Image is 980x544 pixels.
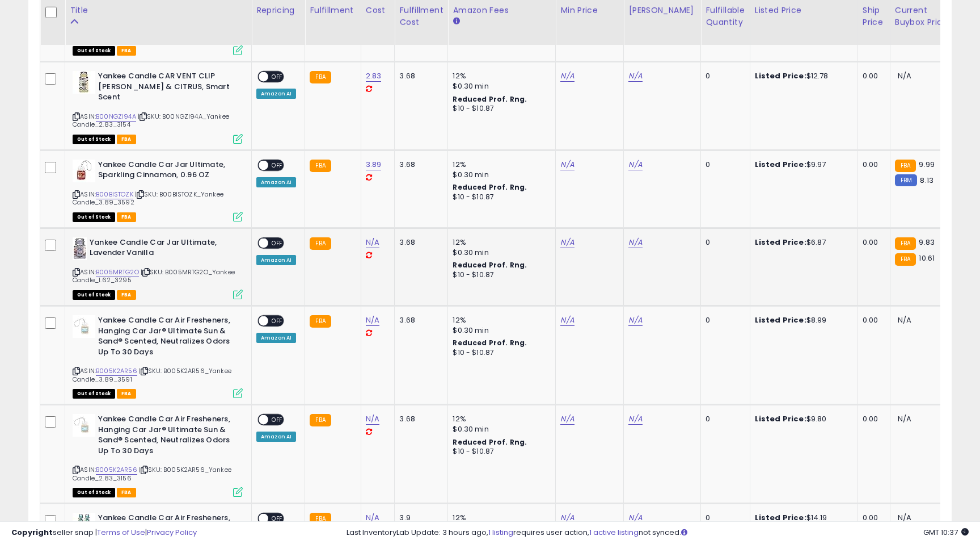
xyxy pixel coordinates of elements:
div: $10 - $10.87 [453,447,547,457]
a: 2.83 [366,70,382,82]
div: 0 [706,315,741,325]
div: Amazon AI [256,89,296,99]
div: 0 [706,414,741,424]
div: Fulfillment Cost [399,4,443,28]
div: 12% [453,237,547,248]
div: 0.00 [863,71,881,81]
a: N/A [560,237,574,248]
div: Title [70,4,247,16]
span: | SKU: B005K2AR56_Yankee Candle_3.89_3591 [73,366,231,383]
span: 10.61 [919,253,935,263]
div: Repricing [256,4,300,16]
small: FBM [895,174,917,186]
div: ASIN: [73,237,243,298]
div: 12% [453,315,547,325]
div: 0.00 [863,160,881,170]
div: Fulfillment [310,4,356,16]
div: [PERSON_NAME] [628,4,696,16]
span: FBA [117,488,136,497]
span: FBA [117,290,136,300]
div: Current Buybox Price [895,4,953,28]
a: 1 listing [488,527,513,538]
b: Listed Price: [755,413,806,424]
b: Reduced Prof. Rng. [453,437,527,447]
span: 2025-09-15 10:37 GMT [923,527,969,538]
div: 0 [706,71,741,81]
small: FBA [895,237,916,250]
div: Amazon AI [256,432,296,442]
a: B005MRTG2O [96,267,139,277]
div: Amazon AI [256,177,296,187]
a: B005K2AR56 [96,465,137,475]
b: Reduced Prof. Rng. [453,338,527,348]
a: N/A [628,315,642,326]
div: 3.68 [399,71,439,81]
div: Cost [366,4,390,16]
span: | SKU: B005K2AR56_Yankee Candle_2.83_3156 [73,465,231,482]
span: OFF [268,72,286,82]
div: Last InventoryLab Update: 3 hours ago, requires user action, not synced. [347,528,969,538]
a: N/A [628,237,642,248]
div: 3.68 [399,414,439,424]
small: FBA [895,160,916,172]
b: Yankee Candle Car Jar Ultimate, Lavender Vanilla [90,237,227,261]
div: ASIN: [73,414,243,496]
div: 0.00 [863,414,881,424]
div: ASIN: [73,315,243,397]
a: 3.89 [366,159,382,170]
small: FBA [310,315,331,328]
div: $0.30 min [453,81,547,91]
span: 9.99 [919,159,935,170]
div: Amazon AI [256,333,296,343]
span: FBA [117,212,136,222]
img: 31M2W2rhFcL._SL40_.jpg [73,315,95,338]
a: N/A [560,413,574,425]
small: FBA [310,160,331,172]
div: Amazon AI [256,255,296,265]
span: OFF [268,415,286,425]
div: 0 [706,160,741,170]
a: 1 active listing [589,527,639,538]
b: Yankee Candle Car Air Fresheners, Hanging Car Jar® Ultimate Sun & Sand® Scented, Neutralizes Odor... [98,414,236,459]
div: 3.68 [399,315,439,325]
small: FBA [310,71,331,83]
small: Amazon Fees. [453,16,459,26]
span: | SKU: B00BISTOZK_Yankee Candle_3.89_3592 [73,190,223,207]
div: $10 - $10.87 [453,348,547,358]
div: $9.80 [755,414,849,424]
span: All listings that are currently out of stock and unavailable for purchase on Amazon [73,488,115,497]
span: 9.83 [919,237,935,248]
a: N/A [560,70,574,82]
div: $12.78 [755,71,849,81]
div: 12% [453,414,547,424]
div: Min Price [560,4,619,16]
span: N/A [898,413,911,424]
img: 31M2W2rhFcL._SL40_.jpg [73,414,95,437]
span: All listings that are currently out of stock and unavailable for purchase on Amazon [73,389,115,399]
div: ASIN: [73,71,243,143]
a: B00NGZI94A [96,112,136,122]
b: Yankee Candle Car Jar Ultimate, Sparkling Cinnamon, 0.96 OZ [98,160,236,183]
span: N/A [898,70,911,81]
div: $0.30 min [453,248,547,258]
span: All listings that are currently out of stock and unavailable for purchase on Amazon [73,135,115,144]
span: FBA [117,135,136,144]
b: Yankee Candle Car Air Fresheners, Hanging Car Jar® Ultimate Sun & Sand® Scented, Neutralizes Odor... [98,315,236,360]
a: Privacy Policy [147,527,197,538]
b: Listed Price: [755,159,806,170]
span: N/A [898,315,911,325]
b: Reduced Prof. Rng. [453,182,527,192]
b: Reduced Prof. Rng. [453,94,527,104]
span: FBA [117,389,136,399]
span: All listings that are currently out of stock and unavailable for purchase on Amazon [73,290,115,300]
a: Terms of Use [97,527,145,538]
b: Yankee Candle CAR VENT CLIP [PERSON_NAME] & CITRUS, Smart Scent [98,71,236,106]
a: B005K2AR56 [96,366,137,376]
div: Ship Price [863,4,885,28]
span: All listings that are currently out of stock and unavailable for purchase on Amazon [73,212,115,222]
img: 41O+Mvgh7DL._SL40_.jpg [73,160,95,182]
div: 3.68 [399,160,439,170]
div: seller snap | | [11,528,197,538]
span: OFF [268,238,286,248]
a: N/A [560,159,574,170]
